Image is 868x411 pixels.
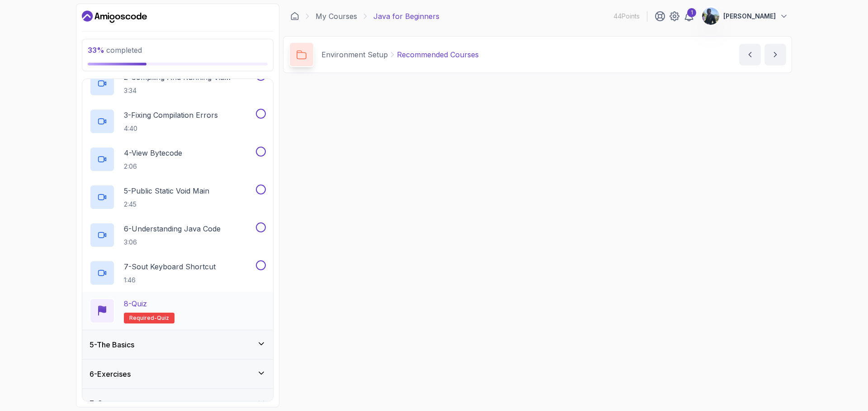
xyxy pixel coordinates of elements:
button: 8-QuizRequired-quiz [90,298,266,323]
h3: 7 - Outro [90,398,117,409]
h3: 6 - Exercises [90,369,131,379]
p: 8 - Quiz [124,298,147,309]
button: 5-The Basics [82,330,273,359]
img: user profile image [702,8,719,25]
p: Environment Setup [321,49,388,60]
p: 2:06 [124,162,182,171]
p: Java for Beginners [373,11,439,22]
p: [PERSON_NAME] [723,12,776,21]
a: Dashboard [290,12,299,21]
p: 1:46 [124,276,216,285]
p: 44 Points [613,12,640,21]
p: 2:45 [124,200,209,209]
p: 3:34 [124,86,254,95]
button: 2-Compiling And Running Via Terminal3:34 [90,71,266,96]
button: 5-Public Static Void Main2:45 [90,185,266,210]
button: user profile image[PERSON_NAME] [702,7,788,25]
button: next content [764,44,786,65]
p: 4 - View Bytecode [124,148,182,158]
a: 1 [684,11,694,22]
div: 1 [687,8,696,17]
h3: 5 - The Basics [90,339,134,350]
a: My Courses [316,11,357,22]
button: 3-Fixing Compilation Errors4:40 [90,109,266,134]
button: 6-Understanding Java Code3:06 [90,222,266,248]
span: completed [88,46,142,55]
p: 3 - Fixing Compilation Errors [124,110,218,120]
button: 4-View Bytecode2:06 [90,147,266,172]
p: 4:40 [124,124,218,133]
p: 6 - Understanding Java Code [124,223,221,234]
p: Recommended Courses [397,49,479,60]
button: previous content [739,44,761,65]
button: 7-Sout Keyboard Shortcut1:46 [90,260,266,286]
p: 5 - Public Static Void Main [124,185,209,196]
button: 6-Exercises [82,360,273,388]
a: Dashboard [82,9,147,24]
p: 7 - Sout Keyboard Shortcut [124,261,216,272]
span: Required- [129,314,157,322]
p: 3:06 [124,238,221,247]
span: 33 % [88,46,104,55]
span: quiz [157,314,169,322]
